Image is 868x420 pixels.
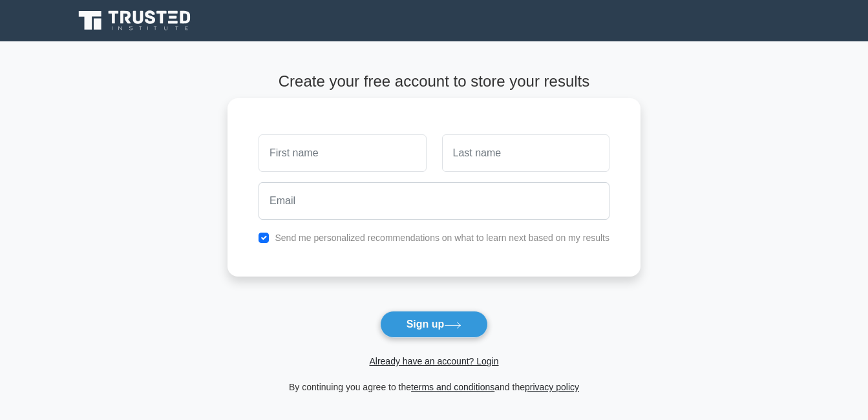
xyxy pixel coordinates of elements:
a: Already have an account? Login [369,356,498,366]
h4: Create your free account to store your results [228,72,640,91]
label: Send me personalized recommendations on what to learn next based on my results [275,233,609,243]
a: terms and conditions [411,382,494,392]
input: First name [259,134,426,172]
a: privacy policy [525,382,579,392]
input: Email [259,182,609,220]
div: By continuing you agree to the and the [220,379,648,395]
button: Sign up [380,311,489,338]
input: Last name [442,134,609,172]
